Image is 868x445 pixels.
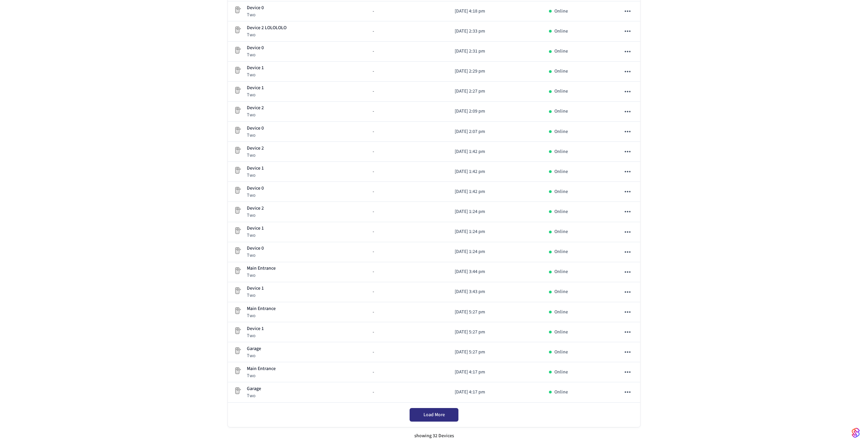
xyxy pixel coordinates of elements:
[247,392,261,399] p: Two
[233,327,241,335] img: Placeholder Lock Image
[247,312,276,319] p: Two
[233,227,241,235] img: Placeholder Lock Image
[233,247,241,255] img: Placeholder Lock Image
[373,8,374,15] span: -
[247,152,264,159] p: Two
[373,28,374,35] span: -
[455,48,538,55] p: [DATE] 2:31 pm
[247,72,264,78] p: Two
[233,206,241,214] img: Placeholder Lock Image
[373,309,374,316] span: -
[373,88,374,95] span: -
[247,12,264,18] p: Two
[247,84,264,92] p: Device 1
[455,8,538,15] p: [DATE] 4:18 pm
[373,128,374,135] span: -
[455,188,538,195] p: [DATE] 1:42 pm
[455,28,538,35] p: [DATE] 2:33 pm
[247,92,264,98] p: Two
[554,28,568,35] p: Online
[233,86,241,94] img: Placeholder Lock Image
[554,168,568,175] p: Online
[247,225,264,232] p: Device 1
[373,68,374,75] span: -
[247,352,261,359] p: Two
[554,108,568,115] p: Online
[247,4,264,12] p: Device 0
[554,208,568,215] p: Online
[373,389,374,396] span: -
[247,345,261,352] p: Garage
[247,232,264,239] p: Two
[233,287,241,295] img: Placeholder Lock Image
[455,309,538,316] p: [DATE] 5:27 pm
[455,268,538,275] p: [DATE] 3:44 pm
[233,106,241,114] img: Placeholder Lock Image
[247,112,264,118] p: Two
[455,248,538,255] p: [DATE] 1:24 pm
[247,44,264,52] p: Device 0
[247,325,264,332] p: Device 1
[554,88,568,95] p: Online
[247,205,264,212] p: Device 2
[233,66,241,74] img: Placeholder Lock Image
[554,68,568,75] p: Online
[233,46,241,54] img: Placeholder Lock Image
[852,427,860,438] img: SeamLogoGradient.69752ec5.svg
[373,268,374,275] span: -
[233,126,241,134] img: Placeholder Lock Image
[373,248,374,255] span: -
[554,148,568,155] p: Online
[247,32,287,38] p: Two
[247,265,276,272] p: Main Entrance
[373,148,374,155] span: -
[455,389,538,396] p: [DATE] 4:17 pm
[373,168,374,175] span: -
[247,305,276,312] p: Main Entrance
[233,367,241,375] img: Placeholder Lock Image
[455,68,538,75] p: [DATE] 2:29 pm
[247,64,264,72] p: Device 1
[247,52,264,58] p: Two
[554,329,568,336] p: Online
[247,24,287,32] p: Device 2 LOLOLOLO
[455,208,538,215] p: [DATE] 1:24 pm
[455,349,538,356] p: [DATE] 5:27 pm
[228,427,640,445] div: showing 32 Devices
[247,245,264,252] p: Device 0
[554,8,568,15] p: Online
[247,192,264,199] p: Two
[455,288,538,295] p: [DATE] 3:43 pm
[247,292,264,299] p: Two
[373,349,374,356] span: -
[233,267,241,275] img: Placeholder Lock Image
[373,48,374,55] span: -
[233,146,241,154] img: Placeholder Lock Image
[554,248,568,255] p: Online
[455,168,538,175] p: [DATE] 1:42 pm
[554,389,568,396] p: Online
[554,309,568,316] p: Online
[455,148,538,155] p: [DATE] 1:42 pm
[233,26,241,34] img: Placeholder Lock Image
[373,228,374,235] span: -
[247,165,264,172] p: Device 1
[247,104,264,112] p: Device 2
[554,188,568,195] p: Online
[373,108,374,115] span: -
[554,228,568,235] p: Online
[247,365,276,372] p: Main Entrance
[247,125,264,132] p: Device 0
[247,252,264,259] p: Two
[247,212,264,219] p: Two
[554,349,568,356] p: Online
[423,411,445,418] span: Load More
[373,208,374,215] span: -
[455,108,538,115] p: [DATE] 2:09 pm
[373,188,374,195] span: -
[247,172,264,179] p: Two
[247,285,264,292] p: Device 1
[455,228,538,235] p: [DATE] 1:24 pm
[247,145,264,152] p: Device 2
[554,288,568,295] p: Online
